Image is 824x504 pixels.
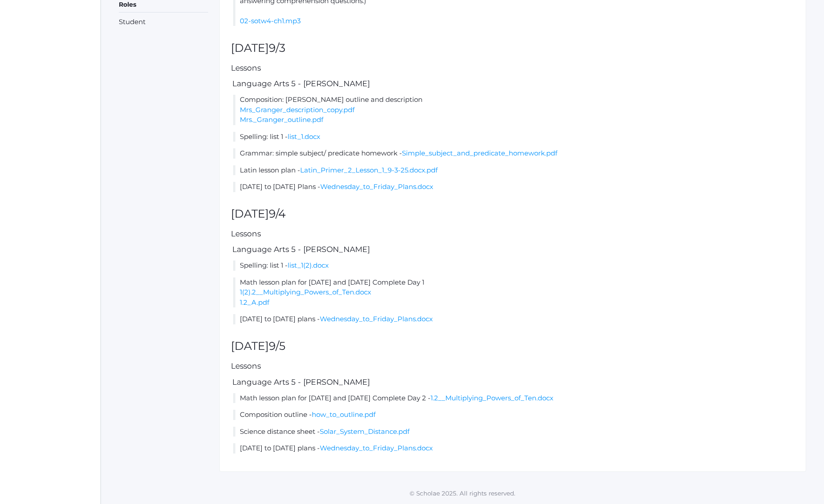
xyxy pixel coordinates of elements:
li: Student [119,17,208,27]
a: Wednesday_to_Friday_Plans.docx [320,182,433,191]
a: 1.2__Multiplying_Powers_of_Ten.docx [431,394,553,402]
a: 1.2_A.pdf [240,298,269,307]
span: 9/3 [269,41,285,55]
h2: [DATE] [231,340,795,353]
a: list_1.docx [288,132,320,141]
a: Mrs._Granger_outline.pdf [240,115,323,124]
a: Solar_System_Distance.pdf [320,427,410,436]
li: Math lesson plan for [DATE] and [DATE] Complete Day 2 - [233,393,795,403]
a: Wednesday_to_Friday_Plans.docx [320,315,433,323]
li: [DATE] to [DATE] plans - [233,314,795,324]
a: Simple_subject_and_predicate_homework.pdf [402,149,557,157]
li: Latin lesson plan - [233,165,795,176]
li: Composition outline - [233,410,795,420]
span: 9/4 [269,207,286,220]
h5: Language Arts 5 - [PERSON_NAME] [231,245,795,254]
li: Math lesson plan for [DATE] and [DATE] Complete Day 1 [233,277,795,308]
a: how_to_outline.pdf [312,410,376,419]
li: Spelling: list 1 - [233,260,795,271]
p: © Scholae 2025. All rights reserved. [101,489,824,498]
h5: Lessons [231,362,795,370]
a: Mrs_Granger_description_copy.pdf [240,105,355,114]
li: Spelling: list 1 - [233,132,795,142]
li: Science distance sheet - [233,427,795,437]
h5: Lessons [231,230,795,238]
h5: Language Arts 5 - [PERSON_NAME] [231,80,795,88]
h2: [DATE] [231,42,795,55]
li: Composition: [PERSON_NAME] outline and description [233,95,795,125]
a: Latin_Primer_2_Lesson_1_9-3-25.docx.pdf [300,166,438,174]
li: Grammar: simple subject/ predicate homework - [233,148,795,159]
a: list_1(2).docx [288,261,329,269]
li: [DATE] to [DATE] Plans - [233,182,795,192]
h5: Lessons [231,64,795,72]
a: 02-sotw4-ch1.mp3 [240,17,301,25]
a: 1(2).2__Multiplying_Powers_of_Ten.docx [240,288,371,296]
span: 9/5 [269,339,285,353]
li: [DATE] to [DATE] plans - [233,443,795,454]
h2: [DATE] [231,208,795,220]
h5: Language Arts 5 - [PERSON_NAME] [231,378,795,386]
a: Wednesday_to_Friday_Plans.docx [320,444,433,452]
